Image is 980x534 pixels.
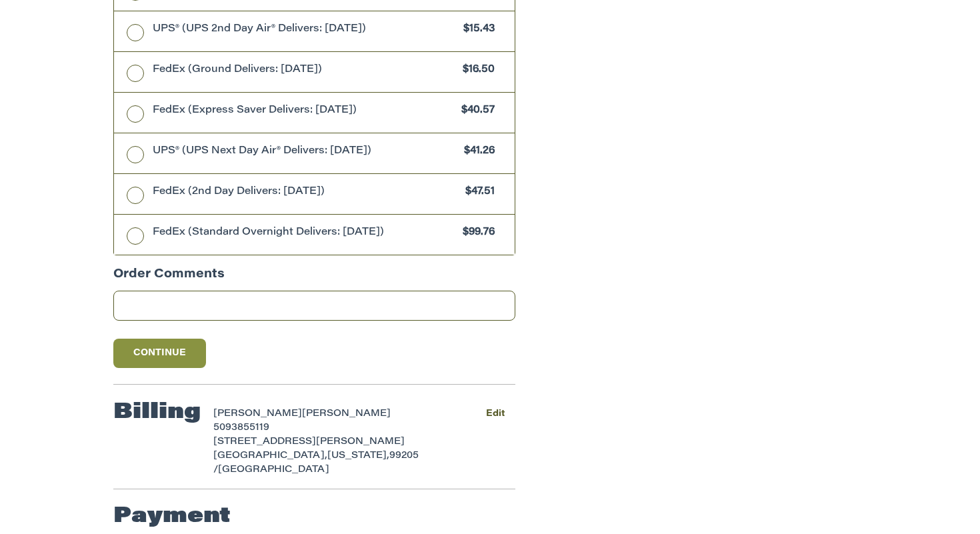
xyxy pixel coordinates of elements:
span: FedEx (Standard Overnight Delivers: [DATE]) [153,225,457,241]
span: UPS® (UPS 2nd Day Air® Delivers: [DATE]) [153,22,457,37]
span: [PERSON_NAME] [213,409,302,419]
button: Edit [476,404,515,423]
span: $47.51 [459,185,495,200]
span: 5093855119 [213,423,269,433]
span: $15.43 [457,22,495,37]
span: $16.50 [457,63,495,78]
span: $99.76 [457,225,495,241]
span: FedEx (Ground Delivers: [DATE]) [153,63,457,78]
button: Continue [113,339,207,368]
legend: Order Comments [113,266,225,291]
h2: Billing [113,399,201,426]
span: UPS® (UPS Next Day Air® Delivers: [DATE]) [153,144,458,159]
span: $40.57 [455,103,495,119]
span: $41.26 [458,144,495,159]
h2: Payment [113,503,231,530]
span: FedEx (2nd Day Delivers: [DATE]) [153,185,459,200]
span: [GEOGRAPHIC_DATA], [213,451,327,461]
span: [GEOGRAPHIC_DATA] [218,465,329,475]
span: [US_STATE], [327,451,389,461]
span: [PERSON_NAME] [302,409,391,419]
span: [STREET_ADDRESS][PERSON_NAME] [213,437,405,447]
span: FedEx (Express Saver Delivers: [DATE]) [153,103,455,119]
